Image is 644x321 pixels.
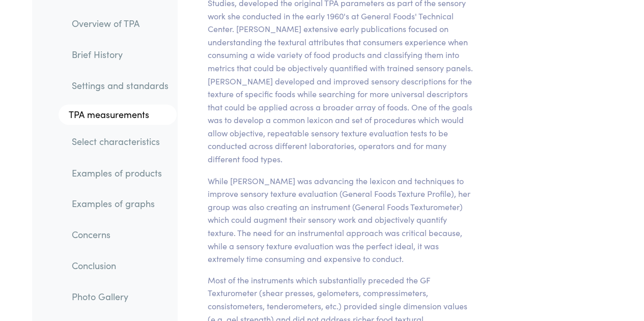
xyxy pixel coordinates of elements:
a: TPA measurements [59,105,177,125]
a: Examples of products [64,161,177,185]
a: Concerns [64,223,177,246]
a: Overview of TPA [64,12,177,36]
p: While [PERSON_NAME] was advancing the lexicon and techniques to improve sensory texture evaluatio... [208,174,473,265]
a: Photo Gallery [64,284,177,308]
a: Select characteristics [64,130,177,154]
a: Conclusion [64,254,177,277]
a: Settings and standards [64,74,177,97]
a: Examples of graphs [64,192,177,215]
a: Brief History [64,43,177,67]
